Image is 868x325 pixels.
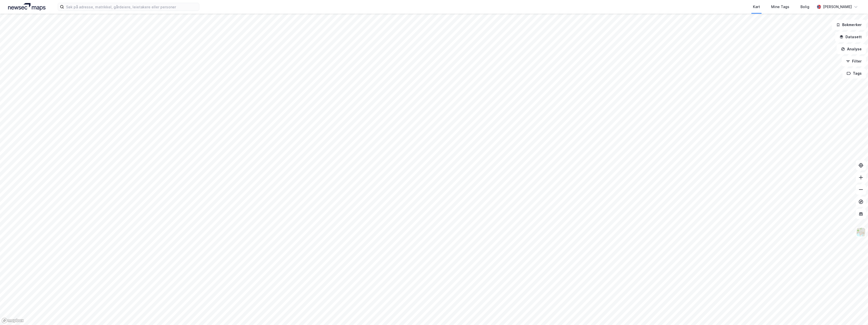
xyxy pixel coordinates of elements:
[800,4,809,10] div: Bolig
[64,3,199,11] input: Søk på adresse, matrikkel, gårdeiere, leietakere eller personer
[8,3,46,11] img: logo.a4113a55bc3d86da70a041830d287a7e.svg
[753,4,760,10] div: Kart
[771,4,789,10] div: Mine Tags
[823,4,852,10] div: [PERSON_NAME]
[843,301,868,325] div: Kontrollprogram for chat
[843,301,868,325] iframe: Chat Widget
